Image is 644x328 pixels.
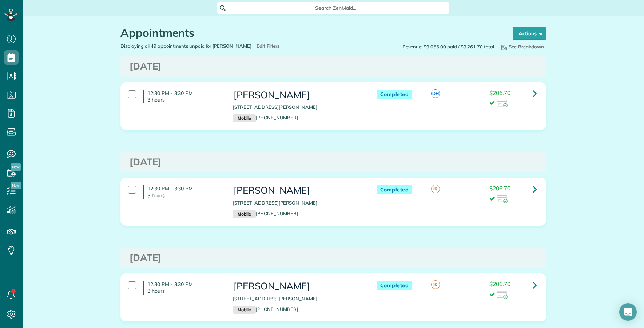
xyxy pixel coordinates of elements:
img: icon_credit_card_success-27c2c4fc500a7f1a58a13ef14842cb958d03041fefb464fd2e53c949a5770e83.png [497,100,508,108]
span: IK [431,185,440,193]
button: See Breakdown [498,43,546,51]
p: 3 hours [147,288,222,294]
h3: [PERSON_NAME] [233,281,362,292]
span: Completed [377,90,413,99]
h3: [DATE] [130,61,537,72]
img: icon_credit_card_success-27c2c4fc500a7f1a58a13ef14842cb958d03041fefb464fd2e53c949a5770e83.png [497,291,508,299]
h3: [PERSON_NAME] [233,185,362,196]
div: Open Intercom Messenger [619,303,637,321]
span: DH [431,89,440,98]
span: Edit Filters [257,43,280,49]
p: [STREET_ADDRESS][PERSON_NAME] [233,295,362,302]
small: Mobile [233,306,255,314]
h3: [DATE] [130,253,537,263]
span: Completed [377,281,413,290]
a: Mobile[PHONE_NUMBER] [233,210,298,216]
a: Mobile[PHONE_NUMBER] [233,115,298,120]
img: icon_credit_card_success-27c2c4fc500a7f1a58a13ef14842cb958d03041fefb464fd2e53c949a5770e83.png [497,195,508,203]
button: Actions [513,27,546,40]
span: $206.70 [489,280,510,288]
p: [STREET_ADDRESS][PERSON_NAME] [233,199,362,206]
h4: 12:30 PM - 3:30 PM [143,281,222,294]
a: Mobile[PHONE_NUMBER] [233,306,298,312]
p: 3 hours [147,192,222,199]
a: Edit Filters [255,43,280,49]
p: 3 hours [147,96,222,103]
span: Completed [377,185,413,194]
h4: 12:30 PM - 3:30 PM [143,90,222,103]
span: $206.70 [489,185,510,192]
span: Revenue: $9,055.00 paid / $9,261.70 total [402,43,494,50]
h3: [DATE] [130,157,537,167]
p: [STREET_ADDRESS][PERSON_NAME] [233,104,362,111]
small: Mobile [233,114,255,122]
span: New [11,182,21,189]
span: $206.70 [489,89,510,96]
span: New [11,163,21,171]
h4: 12:30 PM - 3:30 PM [143,185,222,198]
span: See Breakdown [500,44,544,50]
div: Displaying all 49 appointments unpaid for [PERSON_NAME] [115,43,333,50]
span: IK [431,280,440,289]
small: Mobile [233,210,255,218]
h3: [PERSON_NAME] [233,90,362,100]
h1: Appointments [120,27,499,39]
